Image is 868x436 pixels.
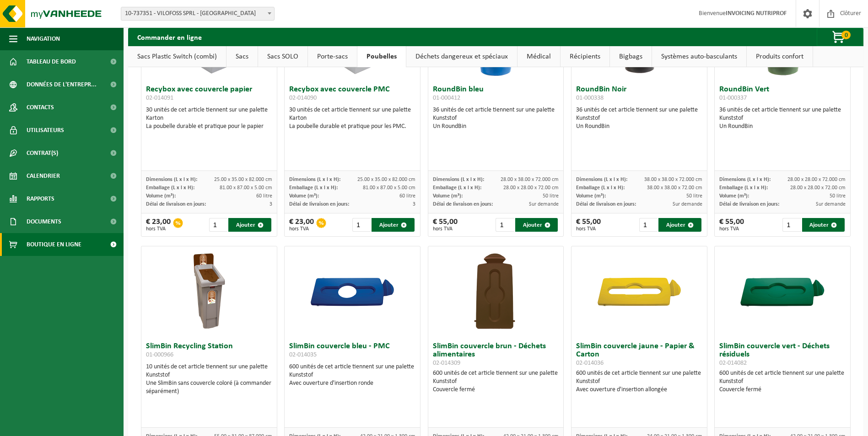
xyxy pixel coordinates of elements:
[433,177,484,182] span: Dimensions (L x l x H):
[406,46,517,67] a: Déchets dangereux et spéciaux
[289,351,317,358] span: 02-014035
[433,378,559,386] div: Kunststof
[529,202,559,207] span: Sur demande
[220,185,272,191] span: 81.00 x 87.00 x 5.00 cm
[352,218,371,232] input: 1
[146,351,173,358] span: 01-000966
[289,114,415,122] div: Karton
[433,114,559,122] div: Kunststof
[830,193,846,199] span: 50 litre
[433,369,559,394] div: 600 unités de cet article tiennent sur une palette
[433,106,559,131] div: 36 unités de cet article tiennent sur une palette
[790,185,846,191] span: 28.00 x 28.00 x 72.00 cm
[782,218,801,232] input: 1
[128,46,226,67] a: Sacs Plastic Switch (combi)
[413,202,415,207] span: 3
[289,379,415,388] div: Avec ouverture d'insertion ronde
[576,177,627,182] span: Dimensions (L x l x H):
[433,226,458,232] span: hors TVA
[543,193,559,199] span: 50 litre
[652,46,746,67] a: Systèmes auto-basculants
[719,386,846,394] div: Couvercle fermé
[576,185,625,191] span: Emballage (L x l x H):
[576,386,702,394] div: Avec ouverture d'insertion allongée
[146,342,272,361] h3: SlimBin Recycling Station
[289,85,415,104] h3: Recybox avec couvercle PMC
[357,46,406,67] a: Poubelles
[719,369,846,394] div: 600 unités de cet article tiennent sur une palette
[27,233,81,256] span: Boutique en ligne
[146,122,272,131] div: La poubelle durable et pratique pour le papier
[433,360,460,367] span: 02-014309
[719,95,747,101] span: 01-000337
[787,177,846,182] span: 28.00 x 28.00 x 72.000 cm
[802,218,845,232] button: Ajouter
[496,218,514,232] input: 1
[576,114,702,122] div: Kunststof
[518,46,560,67] a: Médical
[719,193,749,199] span: Volume (m³):
[146,106,272,131] div: 30 unités de cet article tiennent sur une palette
[644,177,702,182] span: 38.00 x 38.00 x 72.000 cm
[841,31,851,39] span: 0
[146,177,197,182] span: Dimensions (L x l x H):
[450,246,541,338] img: 02-014309
[289,193,319,199] span: Volume (m³):
[576,95,604,101] span: 01-000338
[289,95,317,101] span: 02-014090
[289,202,349,207] span: Délai de livraison en jours:
[27,210,61,233] span: Documents
[146,363,272,396] div: 10 unités de cet article tiennent sur une palette
[27,73,97,96] span: Données de l'entrepr...
[719,177,771,182] span: Dimensions (L x l x H):
[308,46,357,67] a: Porte-sacs
[27,187,54,210] span: Rapports
[673,202,702,207] span: Sur demande
[433,202,493,207] span: Délai de livraison en jours:
[561,46,609,67] a: Récipients
[576,342,702,367] h3: SlimBin couvercle jaune - Papier & Carton
[747,46,813,67] a: Produits confort
[357,177,415,182] span: 25.00 x 35.00 x 82.000 cm
[576,218,601,232] div: € 55,00
[639,218,658,232] input: 1
[719,122,846,131] div: Un RoundBin
[433,386,559,394] div: Couvercle fermé
[289,342,415,361] h3: SlimBin couvercle bleu - PMC
[27,27,60,50] span: Navigation
[686,193,702,199] span: 50 litre
[576,106,702,131] div: 36 unités de cet article tiennent sur une palette
[593,246,685,338] img: 02-014036
[270,202,272,207] span: 3
[289,122,415,131] div: La poubelle durable et pratique pour les PMC.
[503,185,559,191] span: 28.00 x 28.00 x 72.00 cm
[27,165,60,187] span: Calendrier
[363,185,415,191] span: 81.00 x 87.00 x 5.00 cm
[433,185,481,191] span: Emballage (L x l x H):
[726,10,787,17] strong: INVOICING NUTRIPROF
[307,246,398,338] img: 02-014035
[27,50,76,73] span: Tableau de bord
[576,226,601,232] span: hors TVA
[719,202,779,207] span: Délai de livraison en jours:
[433,342,559,367] h3: SlimBin couvercle brun - Déchets alimentaires
[146,218,171,232] div: € 23,00
[817,28,863,46] button: 0
[576,369,702,394] div: 600 unités de cet article tiennent sur une palette
[719,378,846,386] div: Kunststof
[433,85,559,104] h3: RoundBin bleu
[289,185,338,191] span: Emballage (L x l x H):
[289,226,314,232] span: hors TVA
[433,95,460,101] span: 01-000412
[258,46,307,67] a: Sacs SOLO
[576,85,702,104] h3: RoundBin Noir
[27,119,64,142] span: Utilisateurs
[289,177,340,182] span: Dimensions (L x l x H):
[515,218,558,232] button: Ajouter
[146,202,206,207] span: Délai de livraison en jours:
[576,378,702,386] div: Kunststof
[610,46,652,67] a: Bigbags
[576,122,702,131] div: Un RoundBin
[719,85,846,104] h3: RoundBin Vert
[719,360,747,367] span: 02-014082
